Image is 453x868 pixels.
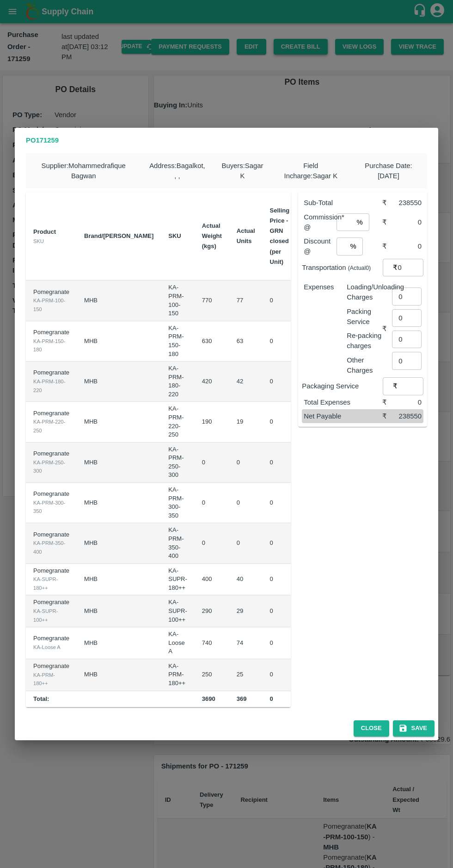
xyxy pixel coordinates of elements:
[77,523,161,563] td: MHB
[304,212,337,233] p: Commission* @
[263,321,297,362] td: 0
[33,458,69,475] div: KA-PRM-250-300
[26,523,77,563] td: Pomegranate
[229,443,263,483] td: 0
[161,659,194,691] td: KA-PRM-180++
[161,595,194,627] td: KA-SUPR-100++
[382,241,392,251] div: ₹
[347,306,382,327] p: Packing Service
[77,281,161,321] td: MHB
[270,695,273,702] b: 0
[77,483,161,523] td: MHB
[161,564,194,596] td: KA-SUPR-180++
[195,627,229,659] td: 740
[33,228,56,235] b: Product
[304,236,337,257] p: Discount @
[229,564,263,596] td: 40
[26,137,59,144] b: PO 171259
[77,402,161,442] td: MHB
[302,262,383,273] p: Transportation
[263,659,297,691] td: 0
[33,377,69,394] div: KA-PRM-180-220
[195,281,229,321] td: 770
[33,337,69,354] div: KA-PRM-150-180
[392,198,422,208] div: 238550
[348,265,371,271] small: (Actual 0 )
[26,362,77,402] td: Pomegranate
[161,523,194,563] td: KA-PRM-350-400
[229,281,263,321] td: 77
[26,627,77,659] td: Pomegranate
[213,153,271,189] div: Buyers : Sagar K
[33,607,69,624] div: KA-SUPR-100++
[33,575,69,592] div: KA-SUPR-180++
[141,153,213,189] div: Address : Bagalkot, , ,
[304,411,382,421] p: Net Payable
[26,564,77,596] td: Pomegranate
[382,411,392,421] div: ₹
[168,232,181,239] b: SKU
[229,321,263,362] td: 63
[26,443,77,483] td: Pomegranate
[350,153,427,189] div: Purchase Date : [DATE]
[33,499,69,516] div: KA-PRM-300-350
[33,539,69,556] div: KA-PRM-350-400
[347,355,382,376] p: Other Charges
[263,362,297,402] td: 0
[237,695,247,702] b: 369
[202,695,215,702] b: 3690
[263,281,297,321] td: 0
[33,237,69,245] div: SKU
[263,595,297,627] td: 0
[202,222,222,250] b: Actual Weight (kgs)
[195,659,229,691] td: 250
[161,483,194,523] td: KA-PRM-300-350
[26,659,77,691] td: Pomegranate
[229,362,263,402] td: 42
[195,402,229,442] td: 190
[161,627,194,659] td: KA-Loose A
[263,402,297,442] td: 0
[77,321,161,362] td: MHB
[263,443,297,483] td: 0
[26,321,77,362] td: Pomegranate
[195,564,229,596] td: 400
[77,627,161,659] td: MHB
[77,564,161,596] td: MHB
[304,198,382,208] p: Sub-Total
[26,153,141,189] div: Supplier : Mohammedrafique Bagwan
[393,381,398,391] p: ₹
[33,695,49,702] b: Total:
[270,207,290,265] b: Selling Price - GRN closed (per Unit)
[354,720,389,737] button: Close
[77,443,161,483] td: MHB
[350,241,356,251] p: %
[347,331,382,351] p: Re-packing charges
[229,627,263,659] td: 74
[195,483,229,523] td: 0
[26,483,77,523] td: Pomegranate
[33,643,69,651] div: KA-Loose A
[263,483,297,523] td: 0
[26,281,77,321] td: Pomegranate
[382,397,392,407] div: ₹
[392,217,422,227] div: 0
[77,362,161,402] td: MHB
[392,397,422,407] div: 0
[161,443,194,483] td: KA-PRM-250-300
[77,659,161,691] td: MHB
[195,595,229,627] td: 290
[263,523,297,563] td: 0
[84,232,153,239] b: Brand/[PERSON_NAME]
[263,564,297,596] td: 0
[272,153,350,189] div: Field Incharge : Sagar K
[347,282,382,303] p: Loading/Unloading Charges
[33,296,69,313] div: KA-PRM-100-150
[393,262,398,273] p: ₹
[382,217,392,227] div: ₹
[229,483,263,523] td: 0
[77,595,161,627] td: MHB
[229,402,263,442] td: 19
[304,397,382,407] p: Total Expenses
[161,402,194,442] td: KA-PRM-220-250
